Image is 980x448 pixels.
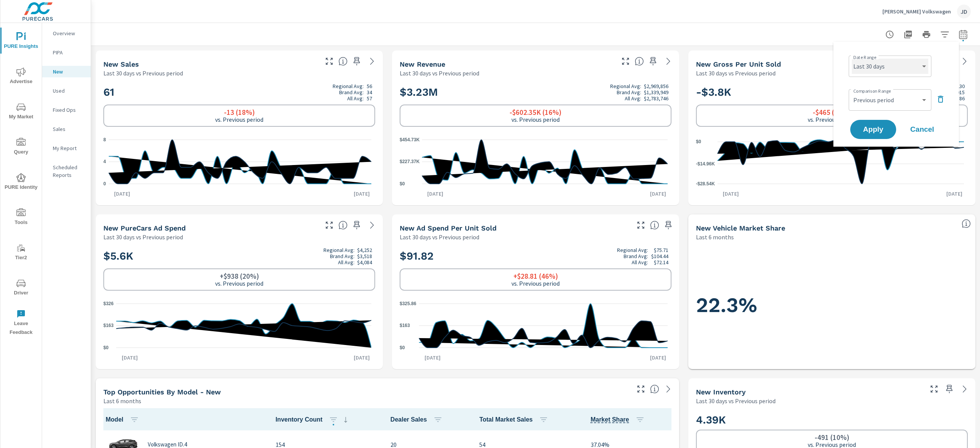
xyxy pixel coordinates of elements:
p: [DATE] [116,354,143,361]
span: Driver [3,279,39,298]
span: Advertise [3,67,39,86]
p: Sales [53,125,85,133]
text: $454.73K [400,137,420,142]
div: Fixed Ops [42,104,91,116]
p: Scheduled Reports [53,164,85,179]
p: All Avg: [347,95,364,101]
p: $2,969,856 [644,83,668,89]
p: $3,518 [357,253,372,259]
p: All Avg: [338,259,354,265]
span: PURE Identity [3,173,39,192]
div: Scheduled Reports [42,162,91,181]
text: $227.37K [400,159,420,165]
span: Dealer Sales [390,415,446,424]
p: Last 6 months [103,396,141,405]
button: Make Fullscreen [635,383,647,395]
span: Model [106,415,142,424]
button: Make Fullscreen [619,55,632,67]
text: 8 [103,137,106,142]
p: vs. Previous period [215,116,263,123]
h5: New Revenue [400,60,445,68]
span: Tools [3,208,39,227]
h2: $3.23M [400,83,671,101]
p: vs. Previous period [511,116,560,123]
h6: -$465 (14%) [813,108,851,116]
span: Save this to your personalized report [351,55,363,67]
p: Regional Avg: [333,83,364,89]
text: $0 [400,181,405,186]
h6: -491 (10%) [815,433,849,441]
p: Brand Avg: [330,253,354,259]
p: $4,084 [357,259,372,265]
p: 34 [367,89,372,95]
div: JD [957,5,971,18]
h5: New Gross Per Unit Sold [696,60,781,68]
p: [DATE] [419,354,446,361]
p: [DATE] [645,190,671,198]
button: Apply [850,120,896,139]
p: My Report [53,144,85,152]
span: Save this to your personalized report [662,219,675,231]
span: Query [3,138,39,157]
h2: $91.82 [400,247,671,265]
span: Number of vehicles sold by the dealership over the selected date range. [Source: This data is sou... [338,57,348,66]
button: Cancel [899,120,945,139]
text: 4 [103,159,106,165]
p: Volkswagen ID.4 [148,441,187,448]
p: 56 [367,83,372,89]
h5: New Inventory [696,388,746,396]
p: Fixed Ops [53,106,85,114]
text: $0 [103,345,109,350]
text: -$14.96K [696,161,715,167]
span: Model sales / Total Market Sales. [Market = within dealer PMA (or 60 miles if no PMA is defined) ... [591,415,629,424]
h2: 61 [103,83,375,101]
p: [DATE] [109,190,136,198]
span: PURE Insights [3,32,39,51]
button: Make Fullscreen [323,55,335,67]
button: Make Fullscreen [635,219,647,231]
span: Apply [858,126,889,133]
h6: -13 (18%) [224,108,255,116]
span: Save this to your personalized report [943,383,955,395]
p: $75.71 [654,247,668,253]
text: $163 [103,323,114,329]
p: vs. Previous period [808,441,856,448]
span: Total cost of media for all PureCars channels for the selected dealership group over the selected... [338,221,348,230]
button: Print Report [919,27,934,42]
h6: +$938 (20%) [220,272,259,280]
span: My Market [3,103,39,121]
p: $104.44 [651,253,668,259]
a: See more details in report [959,55,971,67]
span: Total Market Sales [479,415,551,424]
h5: New PureCars Ad Spend [103,224,186,232]
div: PIPA [42,47,91,58]
p: Last 30 days vs Previous period [696,69,776,78]
button: Select Date Range [955,27,971,42]
h2: -$3.8K [696,83,968,101]
p: [DATE] [422,190,449,198]
text: $326 [103,301,114,306]
span: Save this to your personalized report [351,219,363,231]
p: Last 6 months [696,232,734,242]
span: Market Share [591,415,648,424]
span: Leave Feedback [3,309,39,337]
div: Used [42,85,91,96]
p: $72.14 [654,259,668,265]
span: Inventory Count [276,415,351,424]
p: $2,783,746 [644,95,668,101]
button: Make Fullscreen [928,383,940,395]
text: $0 [696,139,701,144]
span: Total sales revenue over the selected date range. [Source: This data is sourced from the dealer’s... [635,57,644,66]
p: All Avg: [632,259,648,265]
p: Last 30 days vs Previous period [400,232,479,242]
p: All Avg: [625,95,641,101]
span: Cancel [907,126,938,133]
p: Brand Avg: [624,253,648,259]
button: "Export Report to PDF" [900,27,916,42]
p: [DATE] [348,190,375,198]
a: See more details in report [662,55,675,67]
p: Regional Avg: [323,247,354,253]
h6: -$602.35K (16%) [510,108,562,116]
span: Find the biggest opportunities within your model lineup by seeing how each model is selling in yo... [650,384,659,394]
p: vs. Previous period [511,280,560,287]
